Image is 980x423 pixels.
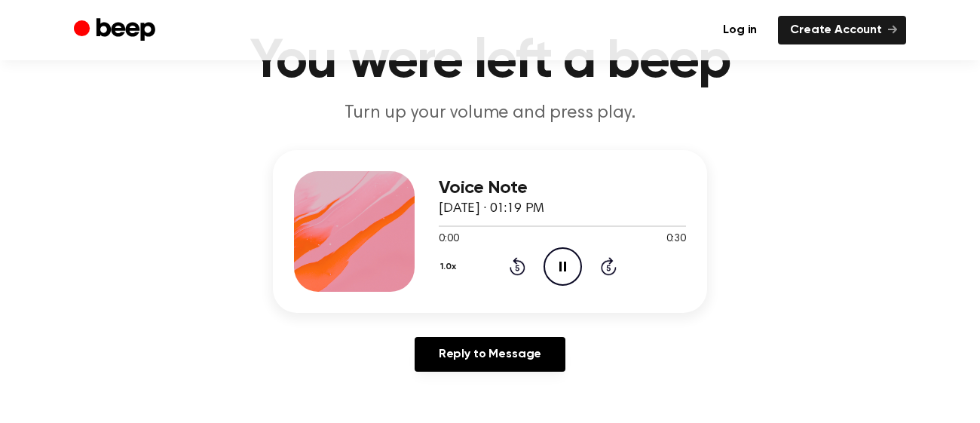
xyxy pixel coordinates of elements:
span: 0:30 [666,231,686,247]
p: Turn up your volume and press play. [201,101,779,126]
a: Beep [74,16,159,45]
a: Reply to Message [415,337,565,372]
a: Log in [711,16,769,44]
a: Create Account [778,16,906,44]
h3: Voice Note [439,178,686,198]
h1: You were left a beep [104,35,876,89]
button: 1.0x [439,254,462,280]
span: [DATE] · 01:19 PM [439,202,544,216]
span: 0:00 [439,231,458,247]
